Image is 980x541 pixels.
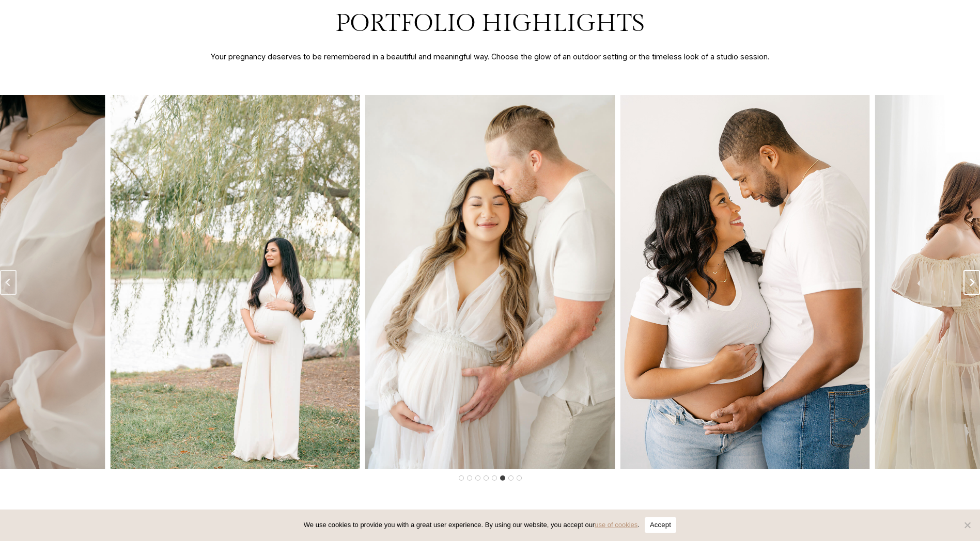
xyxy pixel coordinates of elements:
img: Couple smiling and embracing, wearing white t-shirts. [620,95,869,469]
h2: Portfolio highlights [25,9,955,39]
button: Go to slide 5 [492,475,497,481]
p: Your pregnancy deserves to be remembered in a beautiful and meaningful way. Choose the glow of an... [132,51,848,62]
button: Go to slide 2 [467,475,472,481]
img: Pregnant couple embracing and smiling together by Indianapolis maternity photographer [365,95,615,469]
a: use of cookies [595,521,637,529]
div: 7 of 8 [620,95,869,469]
button: Go to slide 8 [517,475,522,481]
span: No [962,520,972,530]
button: Go to slide 6 [500,475,505,481]
button: Go to slide 1 [459,475,464,481]
button: Go to slide 3 [475,475,480,481]
span: We use cookies to provide you with a great user experience. By using our website, you accept our . [304,520,640,530]
img: Pregnant woman in white dress outdoor maternity shoot [111,95,360,469]
button: Go to slide 4 [484,475,489,481]
div: 6 of 8 [365,95,615,469]
button: Next slide [963,270,980,295]
button: Accept [645,517,676,533]
button: Go to slide 7 [508,475,514,481]
div: 5 of 8 [111,95,360,469]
